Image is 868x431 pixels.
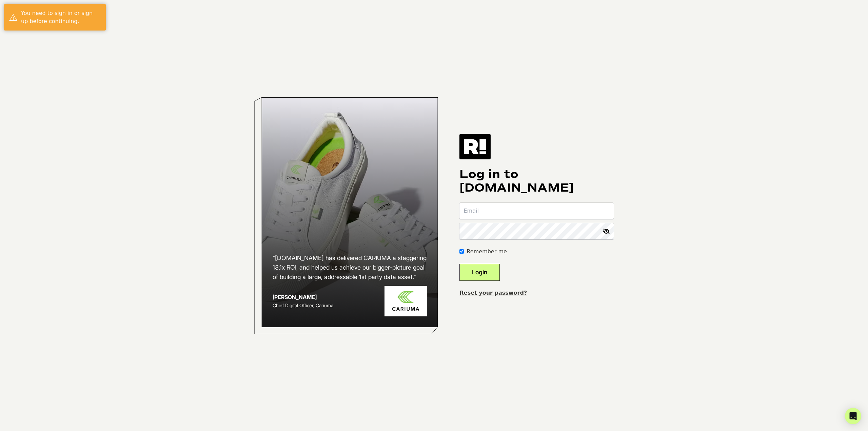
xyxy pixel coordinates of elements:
img: Retention.com [459,134,491,159]
span: Chief Digital Officer, Cariuma [273,302,333,308]
strong: [PERSON_NAME] [273,294,317,300]
a: Reset your password? [459,290,527,296]
input: Email [459,203,614,219]
button: Login [459,264,500,281]
h2: “[DOMAIN_NAME] has delivered CARIUMA a staggering 13.1x ROI, and helped us achieve our bigger-pic... [273,253,427,282]
img: Cariuma [384,286,427,317]
div: You need to sign in or sign up before continuing. [21,9,101,25]
div: Open Intercom Messenger [845,408,861,424]
h1: Log in to [DOMAIN_NAME] [459,168,614,195]
label: Remember me [467,248,507,256]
